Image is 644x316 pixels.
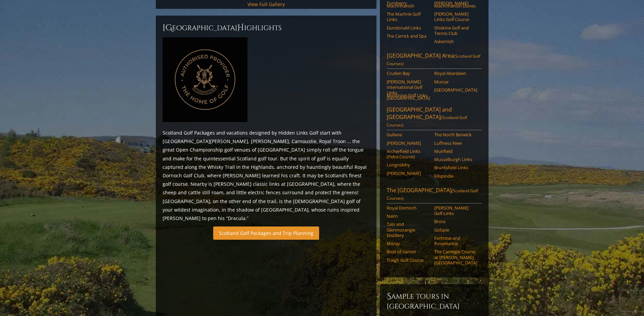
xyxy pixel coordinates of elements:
span: (Scotland Golf Courses) [387,115,467,128]
span: (Scotland Golf Courses) [387,188,478,201]
a: Kilspindie [434,173,477,179]
a: The Machrie Golf Links [387,11,430,22]
a: [GEOGRAPHIC_DATA] and [GEOGRAPHIC_DATA](Scotland Golf Courses) [387,106,482,130]
a: [PERSON_NAME] [387,140,430,146]
a: Gullane [387,132,430,137]
a: Murcar [434,79,477,84]
a: Boat of Garten [387,249,430,254]
a: The Carrick and Spa [387,33,430,39]
a: Shiskine Golf and Tennis Club [434,25,477,36]
a: The North Berwick [434,132,477,137]
a: Nairn [387,213,430,219]
a: Royal Aberdeen [434,71,477,76]
a: [GEOGRAPHIC_DATA] Area(Scotland Golf Courses) [387,52,482,69]
a: Machrihanish [387,3,430,8]
a: [PERSON_NAME] International Golf Links [GEOGRAPHIC_DATA] [387,79,430,101]
span: H [237,22,244,33]
a: Fortrose and Rosemarkie [434,235,477,246]
a: Dundonald Links [387,25,430,31]
a: Machrihanish Dunes [434,3,477,8]
a: Askernish [434,39,477,44]
a: Royal Dornoch [387,205,430,211]
a: Traigh Golf Course [387,257,430,263]
a: The Carnegie Course at [PERSON_NAME][GEOGRAPHIC_DATA] [434,249,477,265]
a: The [GEOGRAPHIC_DATA](Scotland Golf Courses) [387,186,482,203]
a: View Full Gallery [247,1,285,7]
a: Muirfield [434,149,477,154]
a: Musselburgh Links [434,157,477,162]
a: [PERSON_NAME] Golf Links [434,205,477,216]
a: Longniddry [387,162,430,167]
a: Golspie [434,227,477,233]
a: [PERSON_NAME] [387,171,430,176]
span: (Scotland Golf Courses) [387,53,480,66]
a: Luffness New [434,140,477,146]
a: [GEOGRAPHIC_DATA] [434,87,477,93]
p: Scotland Golf Packages and vacations designed by Hidden Links Golf start with [GEOGRAPHIC_DATA][P... [163,129,370,222]
a: Montrose Golf Links [387,93,430,98]
a: Moray [387,241,430,246]
h2: [GEOGRAPHIC_DATA] ighlights [163,22,370,33]
a: Brora [434,219,477,224]
a: Bruntsfield Links [434,165,477,170]
a: Tain and Glenmorangie Distillery [387,221,430,238]
h6: Sample Tours in [GEOGRAPHIC_DATA] [387,291,482,311]
a: Archerfield Links (Fidra Course) [387,149,430,160]
a: Cruden Bay [387,71,430,76]
a: Scotland Golf Packages and Trip Planning [213,226,319,240]
a: [PERSON_NAME] Links Golf Course [434,11,477,22]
